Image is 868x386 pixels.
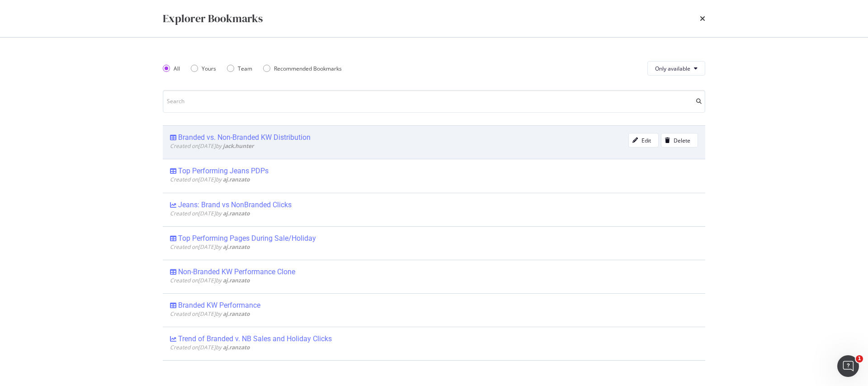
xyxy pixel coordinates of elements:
[170,243,250,251] span: Created on [DATE] by
[856,355,863,362] span: 1
[223,176,250,183] b: aj.ranzato
[647,61,705,76] button: Only available
[238,65,252,72] div: Team
[178,167,269,176] div: Top Performing Jeans PDPs
[178,301,260,310] div: Branded KW Performance
[223,276,250,284] b: aj.ranzato
[661,133,698,148] button: Delete
[700,11,705,26] div: times
[170,176,250,183] span: Created on [DATE] by
[191,65,216,72] div: Yours
[674,137,690,144] div: Delete
[178,200,292,210] div: Jeans: Brand vs NonBranded Clicks
[227,65,252,72] div: Team
[163,11,263,26] div: Explorer Bookmarks
[163,65,180,72] div: All
[170,142,254,150] span: Created on [DATE] by
[170,276,250,284] span: Created on [DATE] by
[274,65,342,72] div: Recommended Bookmarks
[223,142,254,150] b: jack.hunter
[178,234,316,243] div: Top Performing Pages During Sale/Holiday
[223,310,250,318] b: aj.ranzato
[655,65,690,72] span: Only available
[837,355,859,377] iframe: Intercom live chat
[642,137,651,144] div: Edit
[178,334,332,343] div: Trend of Branded v. NB Sales and Holiday Clicks
[163,90,705,113] input: Search
[174,65,180,72] div: All
[628,133,659,148] button: Edit
[223,343,250,351] b: aj.ranzato
[223,243,250,251] b: aj.ranzato
[178,133,311,142] div: Branded vs. Non-Branded KW Distribution
[170,310,250,318] span: Created on [DATE] by
[170,210,250,217] span: Created on [DATE] by
[178,267,295,276] div: Non-Branded KW Performance Clone
[223,210,250,217] b: aj.ranzato
[170,343,250,351] span: Created on [DATE] by
[202,65,216,72] div: Yours
[263,65,342,72] div: Recommended Bookmarks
